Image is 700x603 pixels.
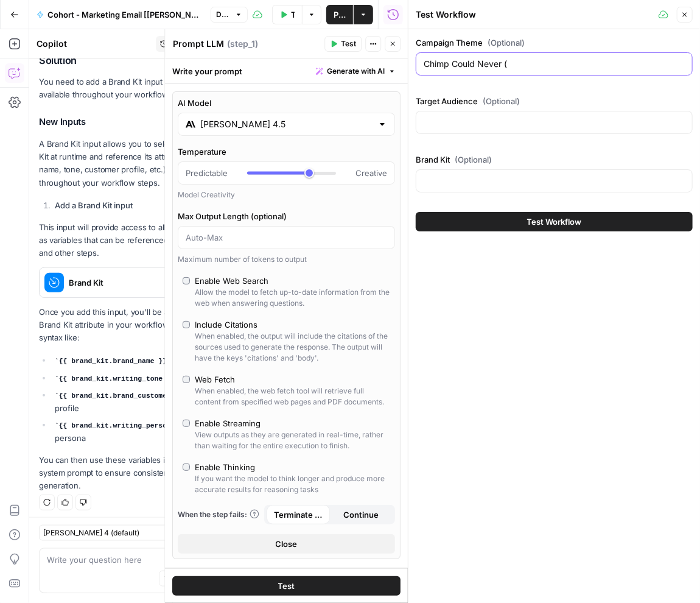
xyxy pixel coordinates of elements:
[55,392,187,400] code: {{ brand_kit.brand_customer }}
[173,38,224,50] textarea: Prompt LLM
[39,306,247,344] p: Once you add this input, you'll be able to reference any Brand Kit attribute in your workflow ste...
[341,38,356,49] span: Test
[178,97,395,109] label: AI Model
[39,114,247,130] h3: New Inputs
[39,55,247,66] h2: Solution
[52,418,247,444] li: for author persona
[47,9,201,21] span: Cohort - Marketing Email [[PERSON_NAME]]
[344,509,379,521] span: Continue
[311,63,401,79] button: Generate with AI
[55,358,171,365] code: {{ brand_kit.brand_name }}
[416,212,693,231] button: Test Workflow
[216,9,231,20] span: Draft
[274,509,323,521] span: Terminate Workflow
[183,464,190,471] input: Enable ThinkingIf you want the model to think longer and produce more accurate results for reason...
[55,200,133,210] strong: Add a Brand Kit input
[55,422,192,429] code: {{ brand_kit.writing_persona }}
[195,429,390,451] div: View outputs as they are generated in real-time, rather than waiting for the entire execution to ...
[416,95,693,107] label: Target Audience
[272,5,302,24] button: Test Data
[195,386,390,407] div: When enabled, the web fetch tool will retrieve full content from specified web pages and PDF docu...
[186,231,387,244] input: Auto-Max
[39,221,247,259] p: This input will provide access to all your brand attributes as variables that can be referenced i...
[52,372,247,385] li: for tone of voice
[29,5,208,24] button: Cohort - Marketing Email [[PERSON_NAME]]
[200,118,373,130] input: Select a model
[178,254,395,265] div: Maximum number of tokens to output
[183,277,190,284] input: Enable Web SearchAllow the model to fetch up-to-date information from the web when answering ques...
[69,277,191,289] span: Brand Kit
[195,319,257,331] div: Include Citations
[39,454,247,492] p: You can then use these variables in your step's system prompt to ensure consistent, on-brand cont...
[172,576,401,596] button: Test
[488,37,525,49] span: (Optional)
[178,210,395,222] label: Max Output Length (optional)
[355,167,387,179] span: Creative
[183,420,190,427] input: Enable StreamingView outputs as they are generated in real-time, rather than waiting for the enti...
[416,37,693,49] label: Campaign Theme
[178,146,395,158] label: Temperature
[278,580,295,592] span: Test
[39,138,247,189] p: A Brand Kit input allows you to select a specific Brand Kit at runtime and reference its attribut...
[211,7,248,23] button: Draft
[195,473,390,495] div: If you want the model to think longer and produce more accurate results for reasoning tasks
[55,375,180,383] code: {{ brand_kit.writing_tone }}
[195,331,390,364] div: When enabled, the output will include the citations of the sources used to generate the response....
[330,505,393,524] button: Continue
[227,38,258,50] span: ( step_1 )
[416,153,693,166] label: Brand Kit
[39,76,247,101] p: You need to add a Brand Kit input to make brand data available throughout your workflow.
[183,321,190,328] input: Include CitationsWhen enabled, the output will include the citations of the sources used to gener...
[165,58,408,83] div: Write your prompt
[455,153,492,166] span: (Optional)
[183,376,190,383] input: Web FetchWhen enabled, the web fetch tool will retrieve full content from specified web pages and...
[527,216,582,228] span: Test Workflow
[186,167,228,179] span: Predictable
[195,275,268,287] div: Enable Web Search
[291,9,295,21] span: Test Data
[334,9,346,21] span: Publish
[195,417,261,429] div: Enable Streaming
[52,354,247,367] li: for the brand name
[43,527,160,539] input: Claude Sonnet 4 (default)
[326,5,353,24] button: Publish
[324,36,362,52] button: Test
[327,66,385,77] span: Generate with AI
[276,538,298,550] span: Close
[195,287,390,309] div: Allow the model to fetch up-to-date information from the web when answering questions.
[178,509,259,520] a: When the step fails:
[195,461,255,473] div: Enable Thinking
[195,373,235,386] div: Web Fetch
[178,189,395,200] div: Model Creativity
[37,38,152,50] div: Copilot
[52,389,247,414] li: for customer profile
[178,534,395,554] button: Close
[483,95,520,107] span: (Optional)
